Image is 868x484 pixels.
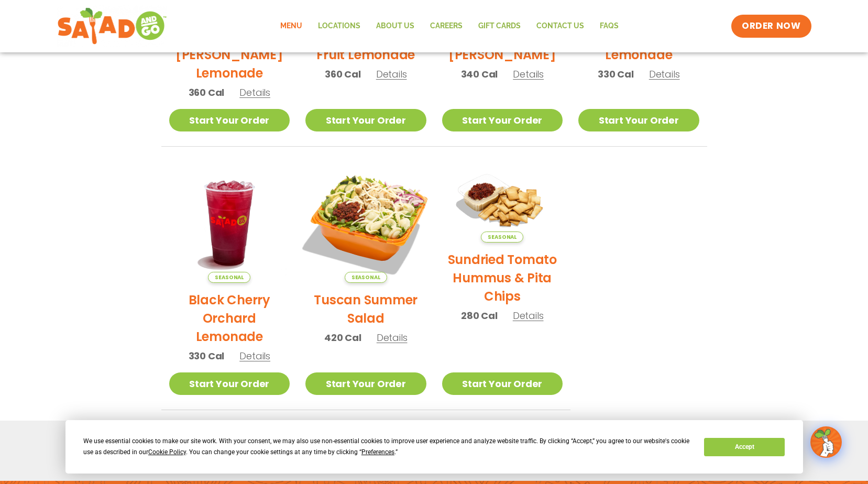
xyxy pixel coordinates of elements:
a: Start Your Order [169,372,290,395]
span: 360 Cal [325,67,361,81]
a: Careers [422,14,470,38]
a: Contact Us [529,14,592,38]
span: 360 Cal [189,85,225,100]
span: Details [239,86,270,99]
span: ORDER NOW [742,20,800,32]
span: Seasonal [208,272,250,283]
a: Start Your Order [578,109,699,131]
span: 280 Cal [461,309,498,323]
button: Accept [704,438,785,456]
span: Cookie Policy [148,448,186,456]
span: Details [649,68,680,81]
img: new-SAG-logo-768×292 [57,5,168,47]
div: Cookie Consent Prompt [65,420,803,474]
span: 340 Cal [461,67,498,81]
h2: Tuscan Summer Salad [305,291,426,327]
div: We use essential cookies to make our site work. With your consent, we may also use non-essential ... [83,436,691,458]
h2: Black Cherry Orchard Lemonade [169,291,290,346]
span: Seasonal [481,232,523,243]
span: Seasonal [345,272,387,283]
span: Details [239,349,270,362]
span: Details [376,68,407,81]
img: Product photo for Sundried Tomato Hummus & Pita Chips [442,162,563,243]
nav: Menu [272,14,627,38]
span: Details [377,331,408,344]
a: Start Your Order [442,109,563,131]
img: wpChatIcon [811,427,841,457]
img: Product photo for Tuscan Summer Salad [295,151,437,293]
a: GIFT CARDS [470,14,529,38]
span: Details [513,68,544,81]
a: FAQs [592,14,627,38]
a: Start Your Order [169,109,290,131]
a: About Us [368,14,422,38]
a: Menu [272,14,310,38]
span: 420 Cal [324,331,361,345]
span: 330 Cal [598,67,634,81]
a: ORDER NOW [731,15,811,38]
img: Product photo for Black Cherry Orchard Lemonade [169,162,290,283]
a: Start Your Order [442,372,563,395]
h2: Sundried Tomato Hummus & Pita Chips [442,250,563,305]
span: Details [513,309,544,322]
h2: Blackberry [PERSON_NAME] Lemonade [169,27,290,82]
span: Preferences [361,448,394,456]
a: Start Your Order [305,109,426,131]
a: Locations [310,14,368,38]
a: Start Your Order [305,372,426,395]
span: 330 Cal [189,349,225,363]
